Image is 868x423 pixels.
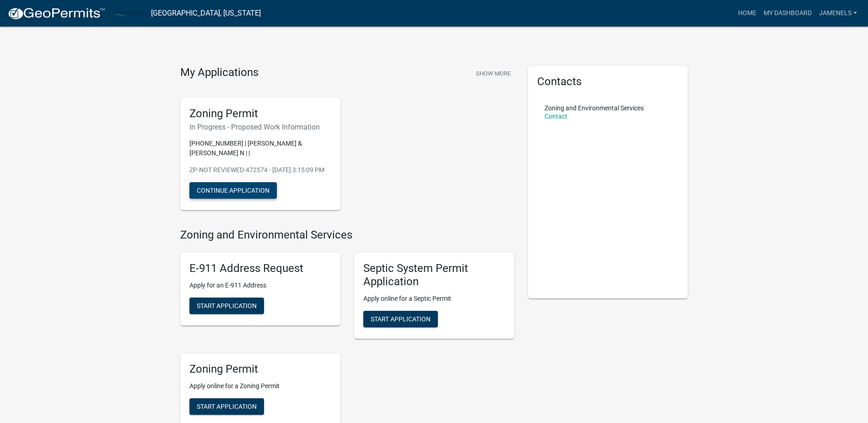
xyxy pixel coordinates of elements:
h5: Septic System Permit Application [363,262,505,288]
h5: Contacts [537,75,679,88]
button: Start Application [363,311,438,327]
p: Apply online for a Septic Permit [363,294,505,304]
p: [PHONE_NUMBER] | [PERSON_NAME] & [PERSON_NAME] N | | [189,139,331,158]
h5: E-911 Address Request [189,262,331,275]
p: Zoning and Environmental Services [545,105,644,111]
a: jamenels [815,5,861,22]
a: Home [734,5,760,22]
a: My Dashboard [760,5,815,22]
button: Show More [472,66,514,81]
button: Start Application [189,298,264,314]
span: Start Application [197,302,257,309]
h5: Zoning Permit [189,363,331,376]
p: Apply online for a Zoning Permit [189,381,331,391]
h4: Zoning and Environmental Services [180,228,514,242]
img: Carlton County, Minnesota [113,7,144,19]
span: Start Application [371,315,431,322]
h6: In Progress - Proposed Work Information [189,123,331,131]
p: ZP-NOT REVIEWED-472574 - [DATE] 3:15:09 PM [189,165,331,175]
h5: Zoning Permit [189,107,331,120]
a: [GEOGRAPHIC_DATA], [US_STATE] [151,5,261,21]
a: Contact [545,113,567,120]
button: Continue Application [189,182,277,199]
button: Start Application [189,398,264,415]
p: Apply for an E-911 Address [189,281,331,290]
span: Start Application [197,402,257,410]
h4: My Applications [180,66,259,80]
